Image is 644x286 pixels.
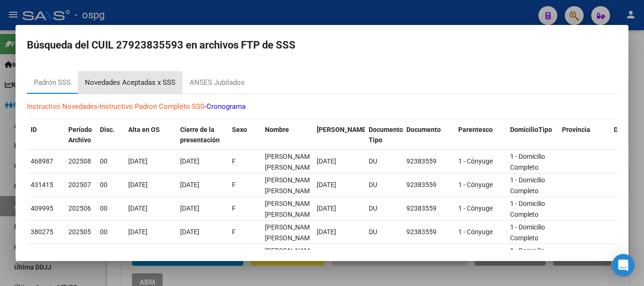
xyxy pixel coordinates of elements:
span: Sexo [232,126,247,133]
span: 1 - Domicilio Completo [510,247,545,265]
span: Alta en OS [128,126,160,133]
span: [DATE] [128,228,148,236]
datatable-header-cell: Documento Tipo [365,120,403,151]
span: Parentesco [458,126,493,133]
span: [DATE] [128,157,148,165]
span: [DATE] [128,181,148,188]
span: [DATE] [317,204,336,212]
span: DomicilioTipo [510,126,552,133]
span: VAEZ FONSECA MARGARITA [265,200,315,218]
span: 202508 [68,157,91,165]
span: VAEZ FONSECA MARGARITA [265,223,315,242]
div: 00 [100,156,121,167]
span: 1 - Domicilio Completo [510,223,545,242]
datatable-header-cell: Provincia [558,120,610,151]
span: 1 - Cónyuge [458,157,493,165]
span: Provincia [562,126,590,133]
span: [DATE] [128,204,148,212]
span: 1 - Domicilio Completo [510,153,545,171]
div: 92383559 [406,203,451,214]
div: Padrón SSS [34,77,71,88]
span: 202507 [68,181,91,188]
div: DU [369,203,399,214]
span: 1 - Cónyuge [458,204,493,212]
span: Cierre de la presentación [180,126,220,144]
span: F [232,228,236,236]
span: VAEZ FONSECA MARGARITA [265,176,315,195]
datatable-header-cell: Fecha Nac. [313,120,365,151]
span: ID [31,126,37,133]
span: 1 - Cónyuge [458,181,493,188]
datatable-header-cell: Parentesco [454,120,506,151]
span: [DATE] [180,228,199,236]
span: Disc. [100,126,115,133]
datatable-header-cell: Período Archivo [65,120,96,151]
datatable-header-cell: Sexo [228,120,261,151]
a: Instructivo Novedades [27,102,98,111]
datatable-header-cell: DomicilioTipo [506,120,558,151]
h2: Búsqueda del CUIL 27923835593 en archivos FTP de SSS [27,36,617,54]
div: 00 [100,227,121,237]
span: [DATE] [317,181,336,188]
span: 202505 [68,228,91,236]
div: 92383559 [406,227,451,237]
span: VAEZ FONSECA MARGARITA [265,247,315,265]
span: F [232,181,236,188]
span: [DATE] [317,157,336,165]
span: 1 - Cónyuge [458,228,493,236]
p: - - [27,101,617,112]
span: 468987 [31,157,53,165]
span: F [232,157,236,165]
datatable-header-cell: Nombre [261,120,313,151]
div: DU [369,227,399,237]
span: Documento [406,126,441,133]
span: 202506 [68,204,91,212]
div: DU [369,156,399,167]
div: Novedades Aceptadas x SSS [85,77,175,88]
span: [DATE] [180,204,199,212]
span: 409995 [31,204,53,212]
div: 92383559 [406,180,451,190]
span: 380275 [31,228,53,236]
datatable-header-cell: Alta en OS [124,120,176,151]
div: ANSES Jubilados [190,77,245,88]
span: Período Archivo [68,126,92,144]
span: F [232,204,236,212]
datatable-header-cell: Cierre de la presentación [176,120,228,151]
span: 431415 [31,181,53,188]
a: Instructivo Padron Completo SSS [99,102,205,111]
datatable-header-cell: ID [27,120,65,151]
span: [PERSON_NAME]. [317,126,370,133]
span: [DATE] [180,181,199,188]
span: Nombre [265,126,289,133]
span: VAEZ FONSECA MARGARITA [265,153,315,171]
datatable-header-cell: Disc. [96,120,124,151]
span: [DATE] [317,228,336,236]
div: Open Intercom Messenger [612,254,635,277]
span: Documento Tipo [369,126,403,144]
span: [DATE] [180,157,199,165]
span: 1 - Domicilio Completo [510,176,545,195]
span: 1 - Domicilio Completo [510,200,545,218]
div: 00 [100,180,121,190]
datatable-header-cell: Documento [403,120,454,151]
div: 00 [100,203,121,214]
a: Cronograma [206,102,246,111]
div: 92383559 [406,156,451,167]
div: DU [369,180,399,190]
